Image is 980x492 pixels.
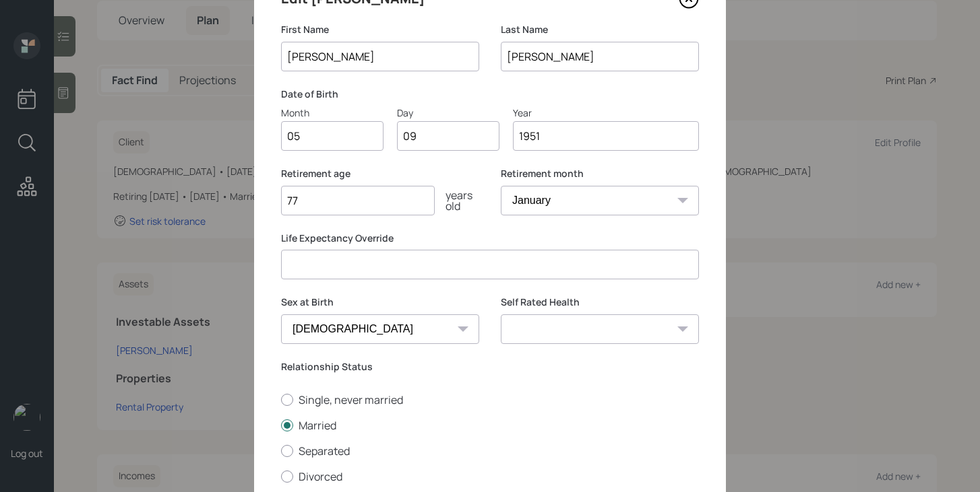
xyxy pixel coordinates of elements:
[281,87,699,101] label: Date of Birth
[281,232,699,245] label: Life Expectancy Override
[501,295,699,309] label: Self Rated Health
[397,106,499,120] div: Day
[435,190,479,211] div: years old
[501,167,699,180] label: Retirement month
[281,392,699,407] label: Single, never married
[281,444,699,458] label: Separated
[281,469,699,484] label: Divorced
[281,106,384,120] div: Month
[501,23,699,36] label: Last Name
[513,106,699,120] div: Year
[513,121,699,151] input: Year
[281,360,699,374] label: Relationship Status
[281,418,699,433] label: Married
[281,23,479,36] label: First Name
[397,121,499,151] input: Day
[281,167,479,180] label: Retirement age
[281,121,384,151] input: Month
[281,295,479,309] label: Sex at Birth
